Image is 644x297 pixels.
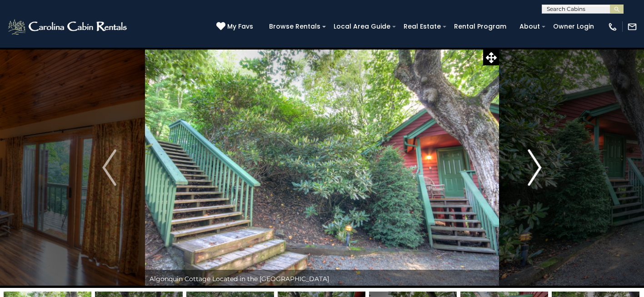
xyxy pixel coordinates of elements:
img: arrow [102,149,116,186]
a: Real Estate [399,20,445,34]
img: arrow [528,149,541,186]
button: Next [499,47,570,288]
a: Owner Login [549,20,599,34]
span: My Favs [227,22,253,31]
img: mail-regular-white.png [627,22,637,32]
div: Algonquin Cottage Located in the [GEOGRAPHIC_DATA] [145,270,499,288]
img: White-1-2.png [7,18,130,36]
a: Local Area Guide [329,20,395,34]
img: phone-regular-white.png [608,22,618,32]
a: My Favs [216,22,255,32]
button: Previous [74,47,145,288]
a: Rental Program [449,20,511,34]
a: Browse Rentals [265,20,325,34]
a: About [515,20,544,34]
